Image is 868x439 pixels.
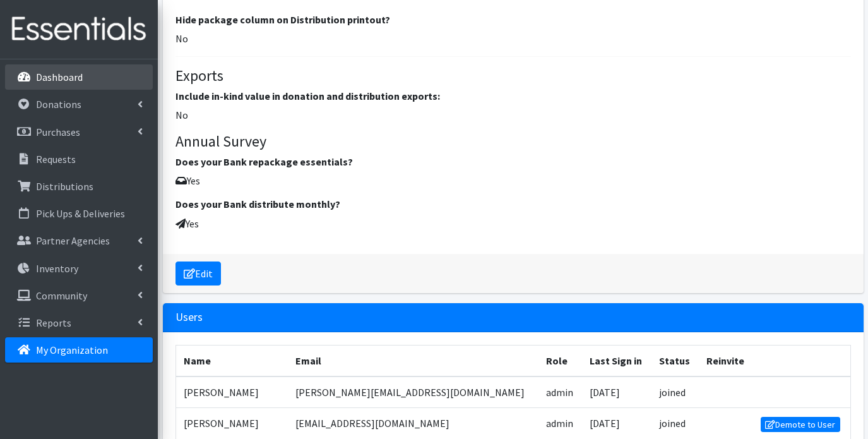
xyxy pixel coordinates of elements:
[36,316,71,329] p: Reports
[36,126,80,138] p: Purchases
[5,310,153,335] a: Reports
[5,228,153,253] a: Partner Agencies
[582,345,651,376] th: Last Sign in
[36,289,87,302] p: Community
[5,174,153,199] a: Distributions
[36,153,76,165] p: Requests
[175,107,851,123] p: No
[5,201,153,226] a: Pick Ups & Deliveries
[175,216,851,231] p: Yes
[175,173,851,188] p: Yes
[5,119,153,145] a: Purchases
[175,198,851,210] h6: Does your Bank distribute monthly?
[36,234,110,247] p: Partner Agencies
[538,376,582,408] td: admin
[699,345,753,376] th: Reinvite
[651,376,699,408] td: joined
[36,344,108,356] p: My Organization
[288,376,538,408] td: [PERSON_NAME][EMAIL_ADDRESS][DOMAIN_NAME]
[651,345,699,376] th: Status
[5,8,153,51] img: HumanEssentials
[5,337,153,363] a: My Organization
[5,256,153,281] a: Inventory
[175,376,288,408] td: [PERSON_NAME]
[36,207,125,220] p: Pick Ups & Deliveries
[5,283,153,308] a: Community
[538,345,582,376] th: Role
[36,71,83,83] p: Dashboard
[175,156,851,168] h6: Does your Bank repackage essentials?
[761,417,840,432] a: Demote to User
[175,311,203,324] h2: Users
[5,64,153,90] a: Dashboard
[36,262,78,275] p: Inventory
[175,90,851,102] h6: Include in-kind value in donation and distribution exports:
[5,92,153,117] a: Donations
[288,345,538,376] th: Email
[175,14,851,26] h6: Hide package column on Distribution printout?
[582,376,651,408] td: [DATE]
[175,345,288,376] th: Name
[36,98,81,111] p: Donations
[175,133,851,151] h4: Annual Survey
[5,147,153,172] a: Requests
[36,180,93,193] p: Distributions
[175,31,851,46] p: No
[175,262,221,286] a: Edit
[175,67,851,85] h4: Exports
